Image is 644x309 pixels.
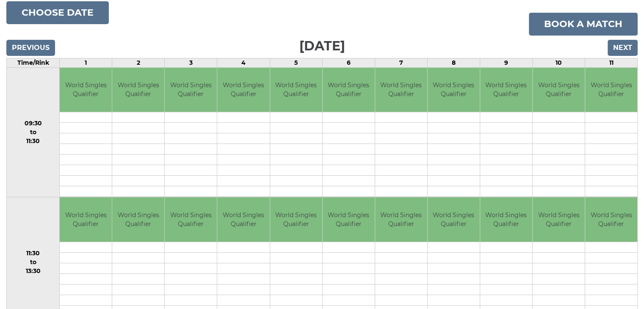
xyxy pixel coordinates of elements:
[165,58,217,67] td: 3
[585,68,637,112] td: World Singles Qualifier
[533,68,585,112] td: World Singles Qualifier
[6,1,109,24] button: Choose date
[375,68,427,112] td: World Singles Qualifier
[585,58,637,67] td: 11
[270,58,322,67] td: 5
[323,197,375,242] td: World Singles Qualifier
[217,197,269,242] td: World Singles Qualifier
[529,13,638,36] a: Book a match
[480,58,532,67] td: 9
[375,197,427,242] td: World Singles Qualifier
[533,197,585,242] td: World Singles Qualifier
[165,68,217,112] td: World Singles Qualifier
[60,68,112,112] td: World Singles Qualifier
[60,197,112,242] td: World Singles Qualifier
[270,68,322,112] td: World Singles Qualifier
[112,68,164,112] td: World Singles Qualifier
[60,58,112,67] td: 1
[480,197,532,242] td: World Singles Qualifier
[217,58,270,67] td: 4
[532,58,585,67] td: 10
[112,58,165,67] td: 2
[322,58,375,67] td: 6
[608,40,638,56] input: Next
[375,58,427,67] td: 7
[480,68,532,112] td: World Singles Qualifier
[585,197,637,242] td: World Singles Qualifier
[6,40,55,56] input: Previous
[217,68,269,112] td: World Singles Qualifier
[428,197,480,242] td: World Singles Qualifier
[165,197,217,242] td: World Singles Qualifier
[7,67,60,197] td: 09:30 to 11:30
[270,197,322,242] td: World Singles Qualifier
[323,68,375,112] td: World Singles Qualifier
[428,68,480,112] td: World Singles Qualifier
[427,58,480,67] td: 8
[7,58,60,67] td: Time/Rink
[112,197,164,242] td: World Singles Qualifier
